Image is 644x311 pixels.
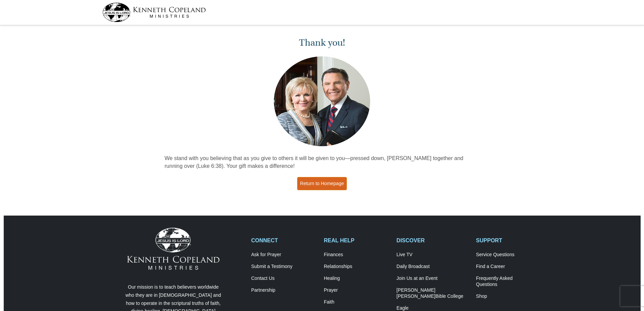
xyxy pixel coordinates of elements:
a: Relationships [324,264,389,270]
a: Daily Broadcast [397,264,469,270]
a: Join Us at an Event [397,275,469,282]
h2: CONNECT [251,237,317,244]
a: Contact Us [251,275,317,282]
span: Bible College [435,293,463,299]
h2: DISCOVER [397,237,469,244]
a: Faith [324,299,389,305]
a: Ask for Prayer [251,252,317,258]
h1: Thank you! [165,37,480,48]
img: Kenneth Copeland Ministries [127,228,219,270]
h2: REAL HELP [324,237,389,244]
a: Submit a Testimony [251,264,317,270]
a: Finances [324,252,389,258]
p: We stand with you believing that as you give to others it will be given to you—pressed down, [PER... [165,155,480,170]
a: Frequently AskedQuestions [476,275,542,288]
a: Partnership [251,287,317,293]
a: [PERSON_NAME] [PERSON_NAME]Bible College [397,287,469,299]
a: Prayer [324,287,389,293]
a: Shop [476,293,542,299]
a: Service Questions [476,252,542,258]
h2: SUPPORT [476,237,542,244]
img: Kenneth and Gloria [272,55,372,148]
img: kcm-header-logo.svg [102,3,206,22]
a: Return to Homepage [297,177,347,190]
a: Find a Career [476,264,542,270]
a: Healing [324,275,389,282]
a: Live TV [397,252,469,258]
